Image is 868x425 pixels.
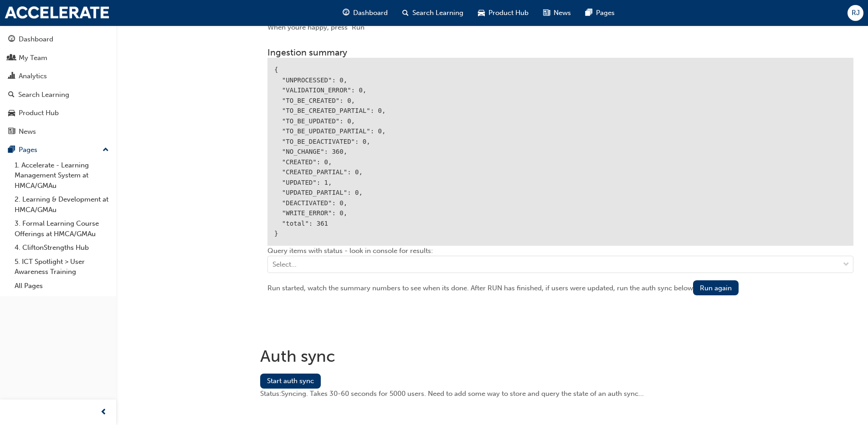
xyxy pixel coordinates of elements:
span: guage-icon [343,7,349,19]
span: Product Hub [488,8,529,18]
a: Product Hub [4,105,113,121]
h3: Ingestion summary [267,47,853,58]
span: up-icon [103,144,109,156]
button: Pages [4,142,113,158]
a: guage-iconDashboard [335,4,395,22]
span: guage-icon [8,35,15,44]
div: Dashboard [19,34,53,45]
span: RJ [852,8,860,18]
a: 2. Learning & Development at HMCA/GMAu [11,192,113,217]
span: prev-icon [100,407,107,418]
a: search-iconSearch Learning [395,4,471,22]
h1: Auth sync [260,346,861,366]
span: down-icon [843,259,849,271]
span: people-icon [8,54,15,62]
a: Search Learning [4,86,113,103]
div: Run started, watch the summary numbers to see when its done. After RUN has finished, if users wer... [267,280,853,295]
span: search-icon [8,91,15,99]
span: News [554,8,571,18]
span: pages-icon [8,146,15,154]
div: Pages [19,145,37,155]
a: 4. CliftonStrengths Hub [11,241,113,255]
a: News [4,123,113,140]
div: Product Hub [19,108,59,118]
span: car-icon [8,109,15,117]
span: search-icon [402,7,409,19]
span: Pages [596,8,615,18]
span: news-icon [8,128,15,136]
div: Select... [272,259,297,270]
div: Status: Syncing. Takes 30-60 seconds for 5000 users. Need to add some way to store and query the ... [260,389,861,399]
button: RJ [847,5,863,21]
a: 1. Accelerate - Learning Management System at HMCA/GMAu [11,158,113,193]
img: accelerate-hmca [5,6,109,19]
span: pages-icon [586,7,592,19]
a: My Team [4,50,113,66]
div: { "UNPROCESSED": 0, "VALIDATION_ERROR": 0, "TO_BE_CREATED": 0, "TO_BE_CREATED_PARTIAL": 0, "TO_BE... [267,58,853,246]
div: My Team [19,53,47,63]
div: News [19,126,36,137]
button: Start auth sync [260,374,321,389]
span: news-icon [543,7,550,19]
div: Analytics [19,71,47,81]
div: Query items with status - look in console for results: [267,246,853,281]
span: Dashboard [353,8,388,18]
a: news-iconNews [536,4,578,22]
span: Search Learning [412,8,463,18]
button: DashboardMy TeamAnalyticsSearch LearningProduct HubNews [4,29,113,142]
a: 5. ICT Spotlight > User Awareness Training [11,255,113,279]
span: car-icon [478,7,485,19]
a: car-iconProduct Hub [471,4,536,22]
span: chart-icon [8,72,15,81]
div: Search Learning [18,90,69,100]
button: Run again [693,280,739,295]
a: 3. Formal Learning Course Offerings at HMCA/GMAu [11,217,113,241]
a: pages-iconPages [578,4,622,22]
a: Dashboard [4,31,113,48]
a: Analytics [4,68,113,85]
a: All Pages [11,279,113,293]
